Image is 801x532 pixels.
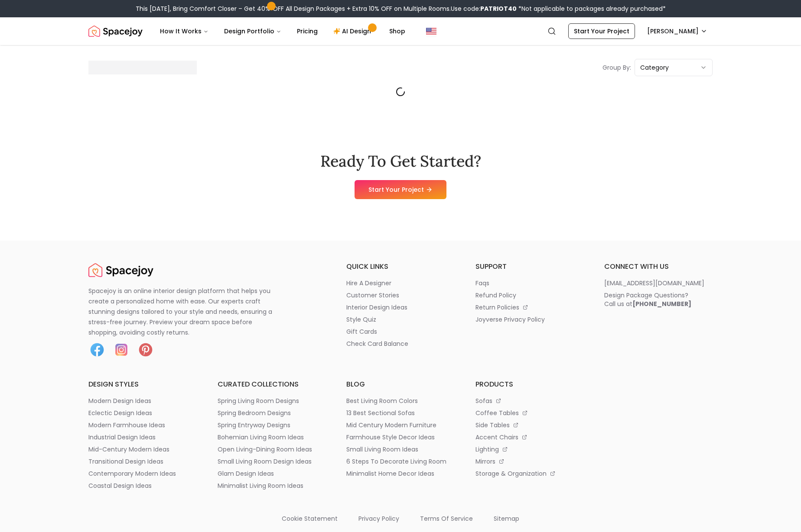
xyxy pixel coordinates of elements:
[475,421,510,429] p: side tables
[475,279,489,287] p: faqs
[88,341,106,358] img: Facebook icon
[517,4,666,13] span: *Not applicable to packages already purchased*
[475,409,584,417] a: coffee tables
[88,421,197,429] a: modern farmhouse ideas
[346,457,446,466] p: 6 steps to decorate living room
[346,291,455,300] a: customer stories
[346,445,418,454] p: small living room ideas
[218,481,303,490] p: minimalist living room ideas
[88,261,153,279] img: Spacejoy Logo
[346,421,436,429] p: mid century modern furniture
[475,291,516,300] p: refund policy
[218,433,326,442] a: bohemian living room ideas
[475,433,518,442] p: accent chairs
[346,433,455,442] a: farmhouse style decor ideas
[88,469,176,478] p: contemporary modern ideas
[604,291,691,308] div: Design Package Questions? Call us at
[113,341,130,358] img: Instagram icon
[218,409,326,417] a: spring bedroom designs
[475,291,584,300] a: refund policy
[218,481,326,490] a: minimalist living room ideas
[153,23,412,40] nav: Main
[218,421,326,429] a: spring entryway designs
[346,409,455,417] a: 13 best sectional sofas
[346,327,377,336] p: gift cards
[602,63,631,72] p: Group By:
[642,23,713,39] button: [PERSON_NAME]
[475,469,547,478] p: storage & organization
[475,457,584,466] a: mirrors
[218,433,304,442] p: bohemian living room ideas
[88,457,197,466] a: transitional design ideas
[88,379,197,390] h6: design styles
[88,409,152,417] p: eclectic design ideas
[218,397,326,405] a: spring living room designs
[346,327,455,336] a: gift cards
[88,286,283,338] p: Spacejoy is an online interior design platform that helps you create a personalized home with eas...
[475,469,584,478] a: storage & organization
[480,4,517,13] b: PATRIOT40
[346,303,455,312] a: interior design ideas
[475,445,584,454] a: lighting
[88,397,197,405] a: modern design ideas
[604,291,713,308] a: Design Package Questions?Call us at[PHONE_NUMBER]
[137,341,154,358] img: Pinterest icon
[604,261,713,272] h6: connect with us
[346,379,455,390] h6: blog
[475,409,519,417] p: coffee tables
[475,397,492,405] p: sofas
[88,457,163,466] p: transitional design ideas
[346,433,435,442] p: farmhouse style decor ideas
[88,445,197,454] a: mid-century modern ideas
[346,339,408,348] p: check card balance
[494,511,519,523] a: sitemap
[346,457,455,466] a: 6 steps to decorate living room
[346,469,434,478] p: minimalist home decor ideas
[632,300,691,308] b: [PHONE_NUMBER]
[604,279,704,287] p: [EMAIL_ADDRESS][DOMAIN_NAME]
[136,4,666,13] div: This [DATE], Bring Comfort Closer – Get 40% OFF All Design Packages + Extra 10% OFF on Multiple R...
[420,514,473,523] p: terms of service
[451,4,517,13] span: Use code:
[218,445,326,454] a: open living-dining room ideas
[88,17,713,45] nav: Global
[426,26,436,36] img: United States
[88,433,197,442] a: industrial design ideas
[475,303,519,312] p: return policies
[475,315,584,324] a: joyverse privacy policy
[88,469,197,478] a: contemporary modern ideas
[420,511,473,523] a: terms of service
[218,379,326,390] h6: curated collections
[88,481,152,490] p: coastal design ideas
[346,261,455,272] h6: quick links
[88,23,143,40] img: Spacejoy Logo
[153,23,215,40] button: How It Works
[604,279,713,287] a: [EMAIL_ADDRESS][DOMAIN_NAME]
[355,180,446,199] a: Start Your Project
[475,261,584,272] h6: support
[218,469,274,478] p: glam design ideas
[568,23,635,39] a: Start Your Project
[88,433,156,442] p: industrial design ideas
[346,397,418,405] p: best living room colors
[475,279,584,287] a: faqs
[346,315,376,324] p: style quiz
[358,511,399,523] a: privacy policy
[326,23,381,40] a: AI Design
[88,261,153,279] a: Spacejoy
[346,445,455,454] a: small living room ideas
[475,303,584,312] a: return policies
[494,514,519,523] p: sitemap
[88,481,197,490] a: coastal design ideas
[475,433,584,442] a: accent chairs
[88,445,169,454] p: mid-century modern ideas
[88,409,197,417] a: eclectic design ideas
[218,397,299,405] p: spring living room designs
[218,409,291,417] p: spring bedroom designs
[218,421,290,429] p: spring entryway designs
[320,152,481,170] h2: Ready To Get Started?
[346,279,391,287] p: hire a designer
[346,469,455,478] a: minimalist home decor ideas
